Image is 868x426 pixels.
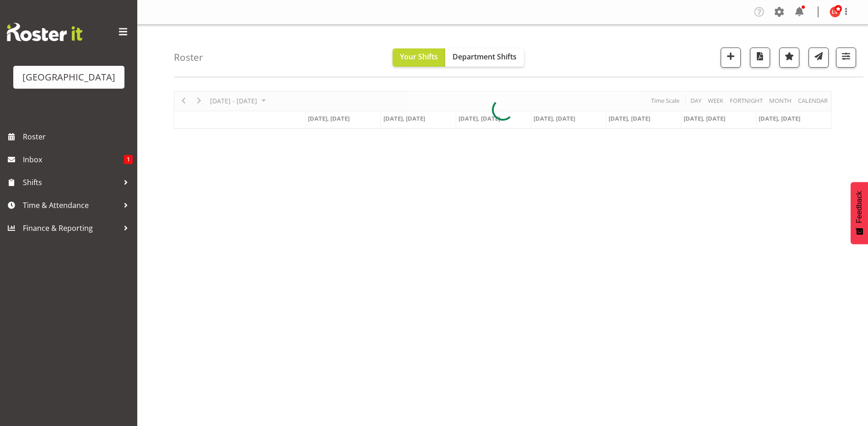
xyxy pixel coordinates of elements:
[851,182,868,244] button: Feedback - Show survey
[855,191,863,223] span: Feedback
[836,48,856,68] button: Filter Shifts
[750,48,770,68] button: Download a PDF of the roster according to the set date range.
[779,48,799,68] button: Highlight an important date within the roster.
[22,70,115,84] div: [GEOGRAPHIC_DATA]
[23,176,119,189] span: Shifts
[23,198,119,212] span: Time & Attendance
[23,130,133,144] span: Roster
[445,48,524,67] button: Department Shifts
[174,52,203,63] h4: Roster
[7,23,82,41] img: Rosterit website logo
[400,52,438,62] span: Your Shifts
[393,48,445,67] button: Your Shifts
[23,221,119,235] span: Finance & Reporting
[23,153,124,166] span: Inbox
[830,6,841,17] img: lara-von-fintel10062.jpg
[809,48,829,68] button: Send a list of all shifts for the selected filtered period to all rostered employees.
[721,48,741,68] button: Add a new shift
[124,155,133,164] span: 1
[453,52,517,62] span: Department Shifts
